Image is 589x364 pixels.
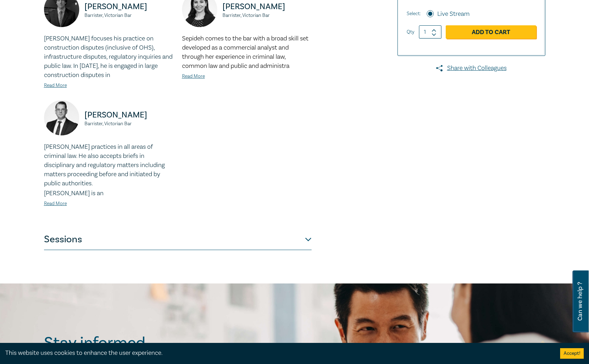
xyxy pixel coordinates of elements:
[84,1,174,12] p: [PERSON_NAME]
[44,100,79,135] img: https://s3.ap-southeast-2.amazonaws.com/leo-cussen-store-production-content/Contacts/Adam%20Malon...
[44,334,210,352] h2: Stay informed.
[44,200,67,207] a: Read More
[419,25,441,39] input: 1
[44,142,174,188] p: [PERSON_NAME] practices in all areas of criminal law. He also accepts briefs in disciplinary and ...
[560,348,584,359] button: Accept cookies
[44,82,67,89] a: Read More
[44,229,312,250] button: Sessions
[407,10,421,18] span: Select:
[407,28,414,36] label: Qty
[84,121,174,126] small: Barrister, Victorian Bar
[182,73,205,79] a: Read More
[5,349,550,358] div: This website uses cookies to enhance the user experience.
[84,13,174,18] small: Barrister, Victorian Bar
[44,34,174,80] p: [PERSON_NAME] focuses his practice on construction disputes (inclusive of OHS), infrastructure di...
[84,109,174,121] p: [PERSON_NAME]
[437,9,470,19] label: Live Stream
[223,13,312,18] small: Barrister, Victorian Bar
[397,64,545,73] a: Share with Colleagues
[577,275,583,328] span: Can we help ?
[182,34,308,70] span: Sepideh comes to the bar with a broad skill set developed as a commercial analyst and through her...
[44,189,174,198] p: [PERSON_NAME] is an
[446,25,536,39] a: Add to Cart
[223,1,312,12] p: [PERSON_NAME]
